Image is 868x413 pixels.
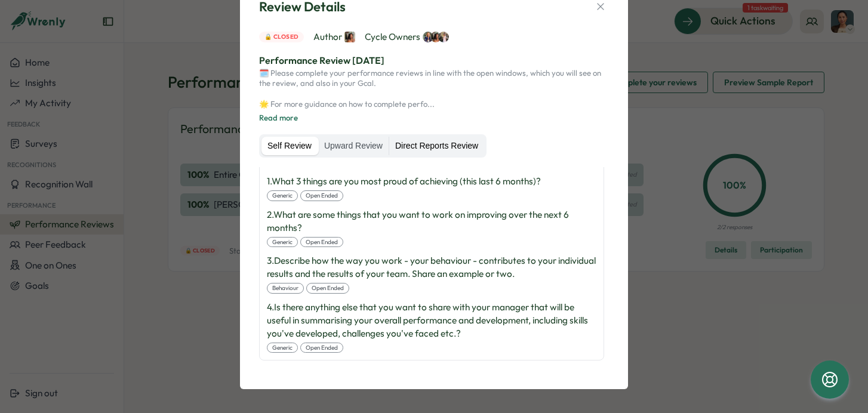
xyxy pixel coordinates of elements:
img: Hannah Saunders [438,32,449,42]
p: 3 . Describe how the way you work - your behaviour - contributes to your individual results and t... [267,254,596,281]
span: Author [313,30,355,44]
p: 🗓️ Please complete your performance reviews in line with the open windows, which you will see on ... [259,68,609,110]
div: open ended [306,283,349,294]
div: open ended [300,343,343,353]
p: 2 . What are some things that you want to work on improving over the next 6 months? [267,208,596,235]
div: Generic [267,343,298,353]
div: open ended [300,237,343,248]
div: open ended [300,190,343,201]
label: Upward Review [318,137,389,156]
label: Self Review [261,137,318,156]
img: Viveca Riley [344,32,355,42]
div: Behaviour [267,283,304,294]
span: 🔒 Closed [264,32,298,42]
p: 1 . What 3 things are you most proud of achieving (this last 6 months)? [267,175,541,188]
label: Direct Reports Review [389,137,484,156]
button: Read more [259,113,298,124]
img: Viveca Riley [430,32,441,42]
div: Generic [267,237,298,248]
div: Generic [267,190,298,201]
span: Cycle Owners [365,30,449,44]
p: Performance Review [DATE] [259,53,609,68]
img: Hanna Smith [423,32,433,42]
p: 4 . Is there anything else that you want to share with your manager that will be useful in summar... [267,301,596,340]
